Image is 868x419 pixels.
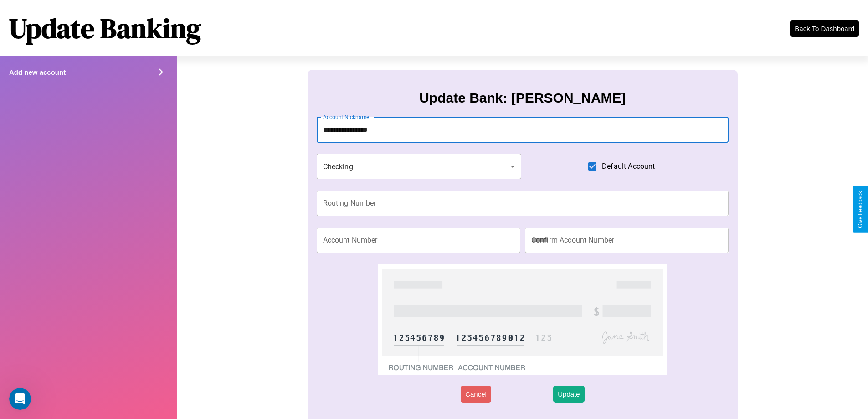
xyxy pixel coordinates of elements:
iframe: Intercom live chat [9,388,31,410]
span: Default Account [602,161,655,172]
button: Back To Dashboard [790,20,859,37]
h1: Update Banking [9,10,201,47]
h3: Update Bank: [PERSON_NAME] [419,90,626,106]
button: Cancel [461,386,491,403]
div: Checking [317,154,522,179]
div: Give Feedback [857,191,863,228]
h4: Add new account [9,68,66,76]
label: Account Nickname [323,113,370,121]
button: Update [553,386,584,403]
img: check [378,264,667,375]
